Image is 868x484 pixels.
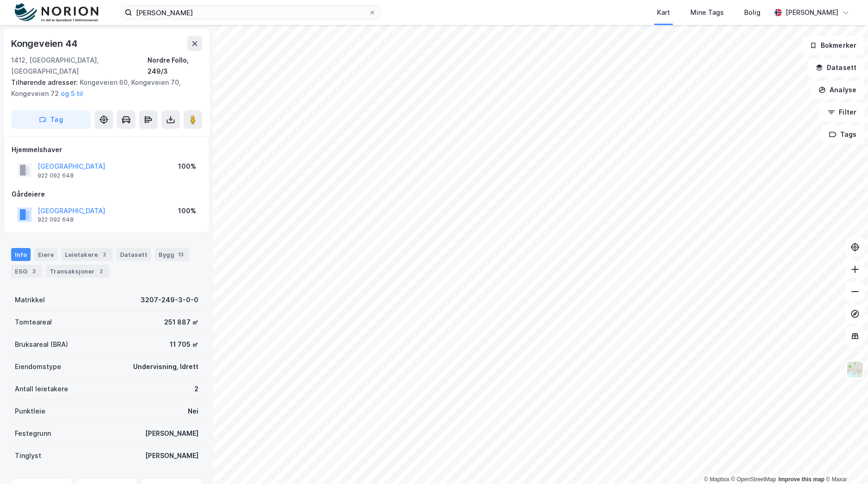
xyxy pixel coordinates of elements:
div: Undervisning, Idrett [133,361,198,372]
div: 11 705 ㎡ [170,339,198,350]
div: Matrikkel [15,294,45,306]
div: Info [11,248,31,261]
div: Nei [188,406,198,417]
a: Improve this map [779,476,824,483]
div: Bruksareal (BRA) [15,339,68,350]
div: 2 [194,383,198,395]
button: Tag [11,110,91,129]
button: Filter [820,103,864,121]
div: Hjemmelshaver [12,144,202,155]
div: 2 [96,267,106,276]
div: Tinglyst [15,450,41,461]
div: 3 [29,267,38,276]
div: Eiendomstype [15,361,61,372]
div: 3207-249-3-0-0 [140,294,198,306]
div: 251 887 ㎡ [164,317,198,328]
div: Mine Tags [690,7,724,18]
a: OpenStreetMap [731,476,776,483]
span: Tilhørende adresser: [11,78,80,86]
div: Bygg [155,248,189,261]
div: Leietakere [61,248,113,261]
div: Transaksjoner [46,265,109,278]
div: Kongeveien 44 [11,36,79,51]
div: Gårdeiere [12,189,202,200]
div: Datasett [116,248,151,261]
div: Bolig [744,7,760,18]
div: [PERSON_NAME] [145,450,198,461]
button: Datasett [808,58,864,77]
div: Eiere [34,248,57,261]
div: Festegrunn [15,428,51,439]
div: 2 [100,250,109,259]
button: Analyse [811,81,864,99]
button: Bokmerker [802,36,864,55]
div: Kontrollprogram for chat [822,439,868,484]
div: Kongeveien 60, Kongeveien 70, Kongeveien 72 [11,77,195,99]
div: 13 [176,250,185,259]
div: ESG [11,265,42,278]
div: [PERSON_NAME] [785,7,838,18]
div: 922 092 648 [38,216,74,223]
div: Kart [657,7,670,18]
div: 1412, [GEOGRAPHIC_DATA], [GEOGRAPHIC_DATA] [11,55,147,77]
div: Nordre Follo, 249/3 [147,55,202,77]
div: [PERSON_NAME] [145,428,198,439]
div: 100% [178,205,196,217]
img: norion-logo.80e7a08dc31c2e691866.png [15,3,98,22]
div: Tomteareal [15,317,52,328]
div: Punktleie [15,406,45,417]
img: Z [846,361,864,378]
input: Søk på adresse, matrikkel, gårdeiere, leietakere eller personer [132,6,369,19]
div: 922 092 648 [38,172,74,179]
button: Tags [821,125,864,144]
a: Mapbox [704,476,729,483]
iframe: Chat Widget [822,439,868,484]
div: Antall leietakere [15,383,68,395]
div: 100% [178,161,196,172]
